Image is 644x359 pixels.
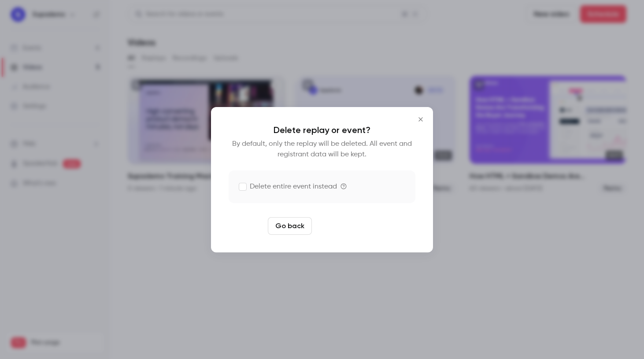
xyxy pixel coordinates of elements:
[412,111,429,128] button: Close
[239,181,337,192] label: Delete entire event instead
[268,217,312,235] button: Go back
[229,139,415,160] p: By default, only the replay will be deleted. All event and registrant data will be kept.
[315,217,377,235] button: Delete replay
[229,125,415,135] p: Delete replay or event?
